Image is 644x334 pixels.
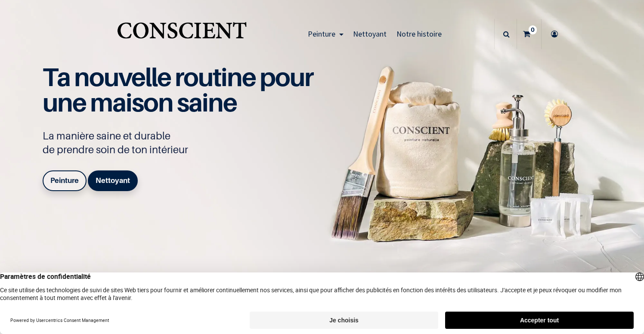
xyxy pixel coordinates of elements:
span: Nettoyant [353,29,387,39]
sup: 0 [529,25,537,34]
img: Conscient [115,17,248,51]
a: Peinture [43,170,87,191]
span: Notre histoire [396,29,442,39]
p: La manière saine et durable de prendre soin de ton intérieur [43,129,322,157]
b: Nettoyant [96,176,130,185]
a: Peinture [303,19,348,49]
a: Nettoyant [88,170,138,191]
b: Peinture [50,176,79,185]
span: Peinture [308,29,335,39]
span: Ta nouvelle routine pour une maison saine [43,62,313,118]
a: Logo of Conscient [115,17,248,51]
a: 0 [517,19,541,49]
